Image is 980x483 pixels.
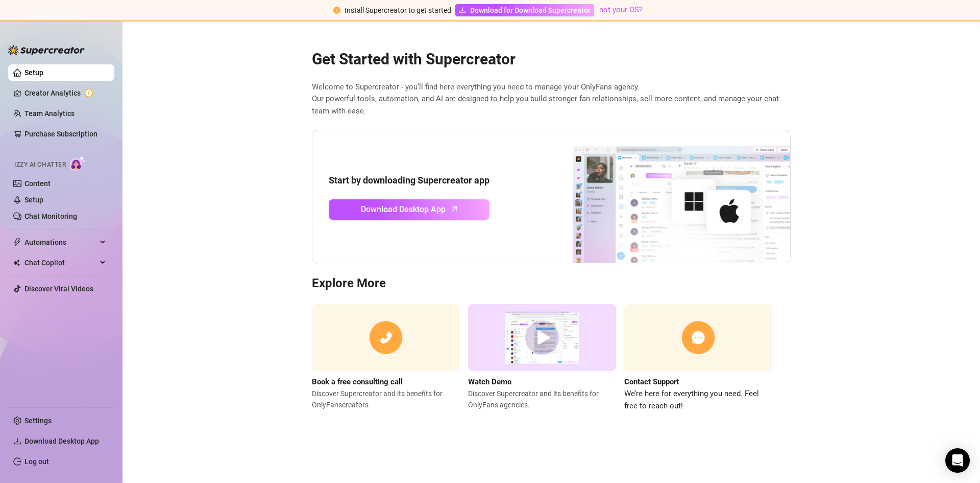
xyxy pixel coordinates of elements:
span: Download Desktop App [24,437,99,445]
span: exclamation-circle [333,7,340,14]
img: supercreator demo [468,304,616,371]
strong: Contact Support [624,377,679,386]
span: Discover Supercreator and its benefits for OnlyFans agencies. [468,388,616,410]
a: Setup [24,196,43,204]
span: Download Desktop App [361,203,446,216]
a: Chat Monitoring [24,212,77,220]
span: Automations [24,234,97,250]
a: Setup [24,68,43,77]
span: arrow-up [449,203,460,215]
img: consulting call [312,304,460,371]
img: logo-BBDzfeDw.svg [8,45,85,55]
span: Chat Copilot [24,255,97,271]
strong: Start by downloading Supercreator app [329,175,489,186]
a: Creator Analytics exclamation-circle [24,85,106,101]
span: Izzy AI Chatter [14,160,66,170]
h2: Get Started with Supercreator [312,50,791,69]
a: Watch DemoDiscover Supercreator and its benefits for OnlyFans agencies. [468,304,616,412]
a: Discover Viral Videos [24,285,93,293]
div: Open Intercom Messenger [945,448,970,473]
a: Content [24,179,51,188]
a: Book a free consulting callDiscover Supercreator and its benefits for OnlyFanscreators [312,304,460,412]
span: Download for Download Supercreator [470,5,591,16]
strong: Watch Demo [468,377,511,386]
span: Install Supercreator to get started [345,6,451,14]
a: Log out [24,457,49,466]
img: download app [535,130,790,263]
span: download [459,7,466,14]
span: Discover Supercreator and its benefits for OnlyFans creators [312,388,460,410]
a: Download for Download Supercreator [455,4,594,16]
a: not your OS? [599,5,643,14]
span: We’re here for everything you need. Feel free to reach out! [624,388,772,412]
strong: Book a free consulting call [312,377,403,386]
img: Chat Copilot [13,259,20,266]
a: Team Analytics [24,109,75,118]
span: Welcome to Supercreator - you’ll find here everything you need to manage your OnlyFans agency. Ou... [312,81,791,118]
a: Purchase Subscription [24,130,97,138]
span: thunderbolt [13,238,21,246]
img: contact support [624,304,772,371]
img: AI Chatter [70,156,86,171]
a: Download Desktop Apparrow-up [329,199,489,220]
span: download [13,437,21,445]
a: Settings [24,417,52,425]
h3: Explore More [312,275,791,292]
